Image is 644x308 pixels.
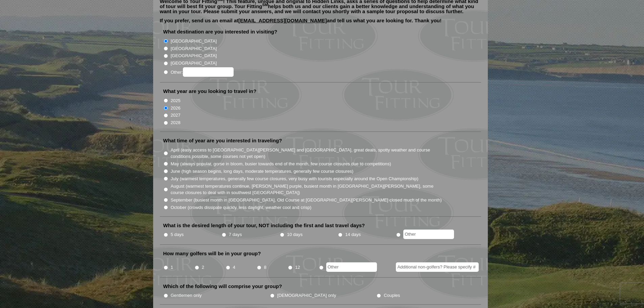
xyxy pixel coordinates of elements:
label: 4 [233,264,235,271]
label: 2027 [171,112,181,119]
label: 1 [171,264,173,271]
a: [EMAIL_ADDRESS][DOMAIN_NAME] [238,18,327,23]
label: Other: [171,67,234,77]
label: 2025 [171,97,181,104]
input: Additional non-golfers? Please specify # [396,262,479,272]
input: Other [403,230,454,239]
label: 10 days [287,231,303,238]
label: [GEOGRAPHIC_DATA] [171,45,217,52]
p: If you prefer, send us an email at and tell us what you are looking for. Thank you! [160,18,481,28]
label: [GEOGRAPHIC_DATA] [171,38,217,45]
label: May (always popular, gorse in bloom, busier towards end of the month, few course closures due to ... [171,161,391,167]
label: Which of the following will comprise your group? [163,283,282,290]
label: 8 [264,264,266,271]
label: Gentlemen only [171,292,202,299]
label: 14 days [345,231,361,238]
label: October (crowds dissipate quickly, less daylight, weather cool and crisp) [171,204,312,211]
label: [DEMOGRAPHIC_DATA] only [277,292,336,299]
input: Other [326,262,377,272]
label: 7 days [229,231,242,238]
label: April (easy access to [GEOGRAPHIC_DATA][PERSON_NAME] and [GEOGRAPHIC_DATA], great deals, spotty w... [171,147,443,160]
label: 2026 [171,105,181,112]
label: What destination are you interested in visiting? [163,28,278,35]
label: 2028 [171,119,181,126]
label: What year are you looking to travel in? [163,88,257,95]
label: Couples [384,292,400,299]
label: [GEOGRAPHIC_DATA] [171,52,217,59]
label: 12 [295,264,300,271]
input: Other: [183,67,234,77]
label: [GEOGRAPHIC_DATA] [171,60,217,67]
label: What time of year are you interested in traveling? [163,137,282,144]
label: September (busiest month in [GEOGRAPHIC_DATA], Old Course at [GEOGRAPHIC_DATA][PERSON_NAME] close... [171,197,442,204]
label: 2 [202,264,204,271]
label: How many golfers will be in your group? [163,250,261,257]
label: August (warmest temperatures continue, [PERSON_NAME] purple, busiest month in [GEOGRAPHIC_DATA][P... [171,183,443,196]
sup: SM [262,3,268,7]
label: June (high season begins, long days, moderate temperatures, generally few course closures) [171,168,354,175]
label: 5 days [171,231,184,238]
label: What is the desired length of your tour, NOT including the first and last travel days? [163,222,365,229]
label: July (warmest temperatures, generally few course closures, very busy with tourists especially aro... [171,175,419,182]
